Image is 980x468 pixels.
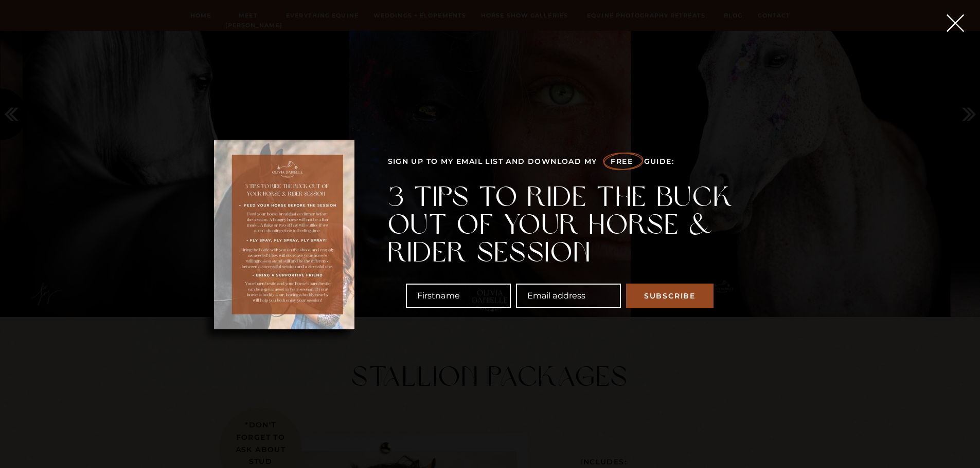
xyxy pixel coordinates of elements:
p: Sign up to my email list and download my Free guide: [388,156,734,165]
p: Includes: [581,456,723,464]
span: Subscribe [644,291,696,301]
a: Weddings + Elopements [373,11,467,20]
h3: 3 Tips to ride the buck out of your horse & rider session [388,183,734,264]
a: Everything Equine [285,11,360,20]
button: Subscribe [626,284,714,308]
h2: Stallion Packages [238,363,742,388]
a: Home [190,11,212,20]
a: Contact [757,11,791,20]
a: Meet [PERSON_NAME] [225,11,272,20]
a: Equine Photography Retreats [583,11,709,20]
a: hORSE sHOW gALLERIES [479,11,570,20]
a: Blog [723,11,744,20]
